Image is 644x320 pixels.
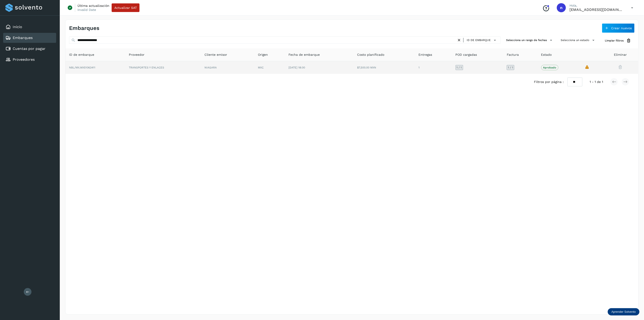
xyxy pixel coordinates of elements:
a: Proveedores [13,57,35,62]
a: Inicio [13,25,22,29]
td: $7,500.00 MXN [353,61,415,74]
p: Aprobado [543,66,556,69]
td: NIAGARA [201,61,254,74]
td: 1 [415,61,452,74]
a: Cuentas por pagar [13,46,46,51]
button: Limpiar filtros [601,36,635,45]
span: Crear nuevos [611,27,632,30]
span: Limpiar filtros [605,39,624,43]
span: Filtros por página : [534,80,564,84]
p: Hola, [570,4,624,7]
div: Aprender Solvento [608,308,639,315]
span: Proveedor [129,52,144,57]
button: ID de embarque [465,37,499,44]
td: MXC [254,61,285,74]
span: [DATE] 18:00 [288,66,305,69]
div: Embarques [3,33,56,43]
div: Inicio [3,22,56,32]
span: Cliente emisor [205,52,227,57]
p: Invalid Date [77,8,96,12]
span: Eliminar [614,52,627,57]
p: Aprender Solvento [611,310,636,314]
div: Cuentas por pagar [3,44,56,54]
span: 1 - 1 de 1 [590,80,603,84]
span: Fecha de embarque [288,52,320,57]
span: Actualizar SAT [114,6,137,9]
h4: Embarques [69,25,99,32]
span: Factura [507,52,519,57]
span: POD cargadas [456,52,477,57]
span: 1 / 1 [457,66,462,69]
a: Embarques [13,36,33,40]
td: TRANSPORTES Y ENLACES [125,61,201,74]
p: niagara+prod@solvento.mx [570,7,624,12]
button: Actualizar SAT [112,3,139,12]
div: Proveedores [3,55,56,65]
span: NBL/MX.MX51063411 [69,66,95,69]
span: Estado [541,52,552,57]
span: Origen [258,52,268,57]
span: ID de embarque [467,38,491,42]
span: Costo planificado [357,52,384,57]
span: ID de embarque [69,52,94,57]
span: 1 / 1 [508,66,513,69]
button: Selecciona un rango de fechas [504,36,555,44]
button: Selecciona un estado [559,36,598,44]
span: Entregas [418,52,432,57]
button: Crear nuevos [602,23,635,33]
p: Última actualización [77,4,109,8]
